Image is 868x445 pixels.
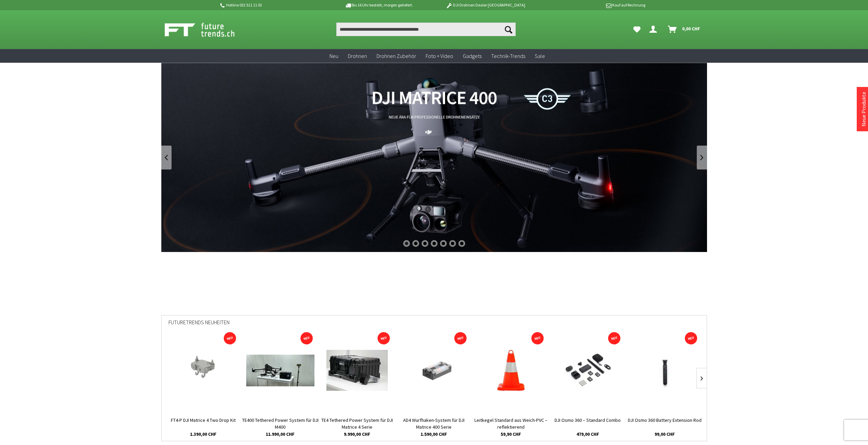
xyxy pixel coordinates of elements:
img: AD4 Wurfhaken-System für DJI Matrice 400 Serie [404,350,464,391]
button: Suchen [501,23,516,36]
div: 4 [431,240,438,247]
a: Leitkegel Standard aus Weich-PVC – reflektierend [472,417,549,430]
a: Gadgets [458,49,486,63]
span: 1.390,00 CHF [190,431,217,437]
p: Bis 16 Uhr bestellt, morgen geliefert. [326,1,432,9]
p: Hotline 032 511 11 03 [219,1,325,9]
a: TE4 Tethered Power System für DJI Matrice 4 Serie [319,417,395,430]
a: DJI Matrice 400 [161,63,707,252]
div: Futuretrends Neuheiten [168,315,700,334]
div: 7 [458,240,465,247]
span: 99,00 CHF [654,431,675,437]
span: 59,90 CHF [501,431,521,437]
a: DJI Osmo 360 Battery Extension Rod [626,417,703,430]
span: 0,00 CHF [682,23,700,34]
div: 6 [449,240,456,247]
a: Drohnen Zubehör [372,49,421,63]
p: Kauf auf Rechnung [539,1,645,9]
span: Gadgets [463,53,482,59]
a: Foto + Video [421,49,458,63]
span: 1.590,00 CHF [421,431,447,437]
div: 3 [422,240,428,247]
a: Neue Produkte [860,92,867,127]
img: Leitkegel Standard aus Weich-PVC – reflektierend [497,350,525,391]
img: Shop Futuretrends - zur Startseite wechseln [165,21,250,38]
div: 1 [403,240,410,247]
span: Neu [329,53,338,59]
a: TE400 Tethered Power System für DJI M400 [242,417,319,430]
span: 9.990,00 CHF [344,431,370,437]
span: Drohnen [348,53,367,59]
a: Warenkorb [665,23,704,36]
img: DJI Osmo 360 – Standard Combo [560,350,615,391]
a: Neu [325,49,343,63]
a: Dein Konto [647,23,662,36]
span: Technik-Trends [491,53,525,59]
span: Sale [535,53,545,59]
span: Foto + Video [426,53,453,59]
a: Technik-Trends [486,49,530,63]
img: DJI Osmo 360 Battery Extension Rod [637,350,692,391]
a: Drohnen [343,49,372,63]
p: DJI Drohnen Dealer [GEOGRAPHIC_DATA] [432,1,539,9]
img: TE400 Tethered Power System für DJI M400 [246,355,314,386]
a: Sale [530,49,550,63]
a: DJI Osmo 360 – Standard Combo [549,417,626,430]
span: 11.990,00 CHF [266,431,295,437]
a: Meine Favoriten [630,23,644,36]
span: Drohnen Zubehör [377,53,416,59]
input: Produkt, Marke, Kategorie, EAN, Artikelnummer… [336,23,516,36]
div: 2 [412,240,419,247]
div: 5 [440,240,447,247]
span: 479,00 CHF [576,431,599,437]
img: TE4 Tethered Power System für DJI Matrice 4 Serie [326,350,388,391]
a: AD4 Wurfhaken-System für DJI Matrice 400 Serie [396,417,472,430]
img: FT4-P DJI Matrice 4 Two Drop Kit [190,350,217,391]
a: FT4-P DJI Matrice 4 Two Drop Kit [165,417,242,430]
a: DJI Osmo 360 Transparent Lens Protectors [703,417,780,430]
